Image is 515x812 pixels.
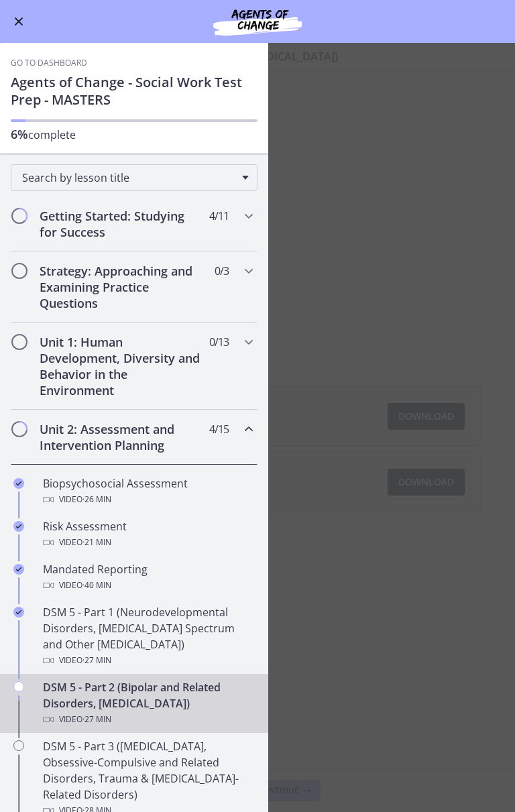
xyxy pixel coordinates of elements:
span: 0 / 13 [209,334,229,350]
i: Completed [13,564,24,575]
div: DSM 5 - Part 1 (Neurodevelopmental Disorders, [MEDICAL_DATA] Spectrum and Other [MEDICAL_DATA]) [43,604,252,669]
div: Search by lesson title [11,164,257,191]
span: · 26 min [82,491,111,508]
span: · 27 min [82,652,111,669]
button: Enable menu [11,13,27,30]
div: Risk Assessment [43,518,252,550]
span: 4 / 15 [209,421,229,437]
div: Video [43,534,252,550]
span: · 27 min [82,711,111,728]
span: Search by lesson title [22,170,235,185]
span: 0 / 3 [215,263,229,279]
div: Video [43,491,252,508]
div: DSM 5 - Part 2 (Bipolar and Related Disorders, [MEDICAL_DATA]) [43,679,252,728]
h2: Getting Started: Studying for Success [40,208,203,240]
span: · 40 min [82,577,111,593]
img: Agents of Change [177,5,338,38]
i: Completed [13,478,24,489]
i: Completed [13,607,24,618]
div: Mandated Reporting [43,561,252,593]
a: Go to Dashboard [11,58,87,68]
div: Video [43,711,252,728]
h2: Unit 1: Human Development, Diversity and Behavior in the Environment [40,334,203,398]
span: 6% [11,126,28,142]
span: 4 / 11 [209,208,229,224]
p: complete [11,126,257,143]
div: Biopsychosocial Assessment [43,475,252,508]
div: Video [43,652,252,669]
h1: Agents of Change - Social Work Test Prep - MASTERS [11,74,257,109]
h2: Unit 2: Assessment and Intervention Planning [40,421,203,453]
i: Completed [13,521,24,532]
div: Video [43,577,252,593]
span: · 21 min [82,534,111,550]
h2: Strategy: Approaching and Examining Practice Questions [40,263,203,311]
